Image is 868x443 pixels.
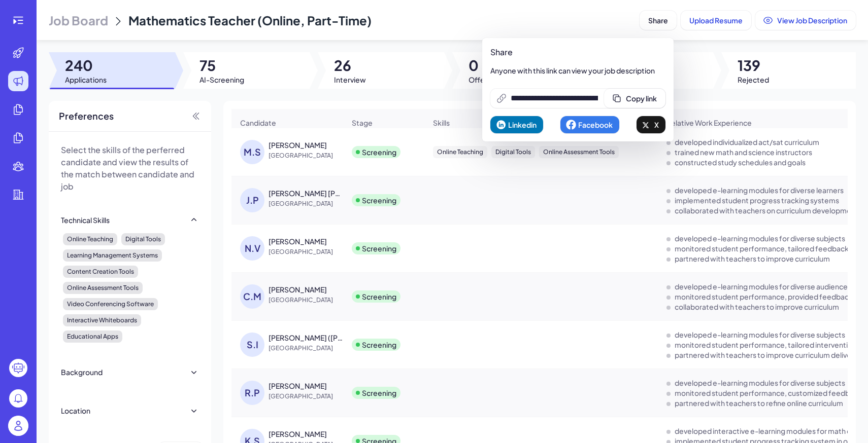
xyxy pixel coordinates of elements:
[777,16,847,25] span: View Job Description
[560,116,619,133] button: Facebook
[675,281,851,291] div: developed e-learning modules for diverse audiences
[469,75,487,85] span: Offer
[269,247,345,257] span: [GEOGRAPHIC_DATA]
[675,350,858,360] div: partnered with teachers to improve curriculum delivery
[61,367,103,377] div: Background
[63,249,162,262] div: Learning Management Systems
[269,236,327,246] div: Nathan Van
[269,188,344,198] div: Juan Pablo Henao Arias
[539,146,619,158] div: Online Assessment Tools
[490,65,665,76] p: Anyone with this link can view your job description
[199,75,244,85] span: AI-Screening
[578,120,613,129] span: Facebook
[491,146,535,158] div: Digital Tools
[637,116,665,133] button: X
[240,188,264,212] div: J.P
[675,243,849,253] div: monitored student performance, tailored feedback
[59,109,114,123] span: Preferences
[61,405,90,416] div: Location
[269,429,327,439] div: KARINA SOTO
[675,398,843,408] div: partnered with teachers to refine online curriculum
[362,340,396,350] div: Screening
[675,340,860,350] div: monitored student performance, tailored interventions
[469,56,487,75] span: 0
[675,378,845,388] div: developed e-learning modules for diverse subjects
[65,75,107,85] span: Applications
[240,381,264,405] div: R.P
[675,195,839,205] div: implemented student progress tracking systems
[490,116,543,133] button: Linkedin
[269,295,345,305] span: [GEOGRAPHIC_DATA]
[675,137,819,147] div: developed individualized act/sat curriculum
[433,118,450,128] span: Skills
[352,118,373,128] span: Stage
[269,391,345,401] span: [GEOGRAPHIC_DATA]
[269,381,327,391] div: Romeo Panhilason III
[63,282,143,294] div: Online Assessment Tools
[675,205,858,215] div: collaborated with teachers on curriculum development
[433,146,487,158] div: Online Teaching
[269,151,345,161] span: [GEOGRAPHIC_DATA]
[61,215,110,225] div: Technical Skills
[490,46,665,58] p: Share
[334,75,366,85] span: Interview
[654,120,659,129] span: X
[65,56,107,75] span: 240
[675,157,806,167] div: constructed study schedules and goals
[334,56,366,75] span: 26
[666,118,752,128] span: Relative Work Experience
[640,11,677,30] button: Share
[675,388,862,398] div: monitored student performance, customized feedback
[269,333,344,343] div: Seung In (Sam) Sohn
[626,94,657,103] span: Copy link
[240,118,276,128] span: Candidate
[269,140,327,150] div: Mikayla Silvestri
[240,236,264,261] div: N.V
[240,284,264,309] div: C.M
[648,16,668,25] span: Share
[199,56,244,75] span: 75
[269,284,327,294] div: Christopher M Andreev
[362,243,396,253] div: Screening
[755,11,856,30] button: View Job Description
[63,266,138,278] div: Content Creation Tools
[508,120,537,129] span: Linkedin
[675,253,830,264] div: partnered with teachers to improve curriculum
[362,291,396,302] div: Screening
[675,185,844,195] div: developed e-learning modules for diverse learners
[121,233,165,245] div: Digital Tools
[269,343,345,353] span: [GEOGRAPHIC_DATA]
[738,75,769,85] span: Rejected
[128,13,372,28] span: Mathematics Teacher (Online, Part-Time)
[8,416,28,436] img: user_logo.png
[675,147,812,157] div: trained new math and science instructors
[49,12,108,28] span: Job Board
[240,140,264,164] div: M.S
[63,298,158,310] div: Video Conferencing Software
[681,11,751,30] button: Upload Resume
[63,330,122,343] div: Educational Apps
[362,195,396,205] div: Screening
[61,144,199,193] p: Select the skills of the perferred candidate and view the results of the match between candidate ...
[675,329,845,340] div: developed e-learning modules for diverse subjects
[63,233,117,245] div: Online Teaching
[362,147,396,157] div: Screening
[675,233,845,243] div: developed e-learning modules for diverse subjects
[269,199,345,209] span: [GEOGRAPHIC_DATA]
[604,89,665,108] button: Copy link
[63,314,141,326] div: Interactive Whiteboards
[675,302,839,312] div: collaborated with teachers to improve curriculum
[240,333,264,357] div: S.I
[738,56,769,75] span: 139
[675,291,853,302] div: monitored student performance, provided feedback
[689,16,743,25] span: Upload Resume
[362,388,396,398] div: Screening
